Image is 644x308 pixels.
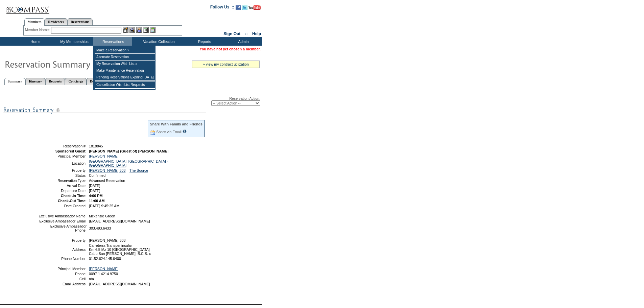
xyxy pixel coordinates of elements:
a: Reservations [67,18,93,25]
a: [PERSON_NAME] 603 [89,168,125,172]
img: subTtlResSummary.gif [3,106,206,114]
span: 303.493.6433 [89,226,111,230]
span: You have not yet chosen a member. [200,47,261,51]
td: Arrival Date: [38,184,87,188]
td: Date Created: [38,204,87,208]
a: Residences [45,18,67,25]
span: 11:00 AM [89,199,104,203]
img: b_edit.gif [123,27,128,33]
a: Summary [4,78,25,85]
a: Requests [45,78,65,85]
strong: Sponsored Guest: [55,149,87,153]
a: Detail [87,78,102,85]
td: Make a Reservation » [95,47,155,54]
td: Principal Member: [38,154,87,158]
input: What is this? [183,129,187,133]
strong: Check-In Time: [61,194,87,198]
td: Alternate Reservation [95,54,155,61]
td: Exclusive Ambassador Phone: [38,224,87,232]
span: [EMAIL_ADDRESS][DOMAIN_NAME] [89,282,150,286]
img: Reservaton Summary [4,57,140,71]
td: Email Address: [38,282,87,286]
td: Address: [38,243,87,256]
a: Share via Email [156,130,182,134]
a: Sign Out [223,31,240,36]
td: Reservation #: [38,144,87,148]
td: Property: [38,238,87,242]
a: Help [252,31,261,36]
span: 1818845 [89,144,103,148]
span: n/a [89,277,94,281]
td: Location: [38,159,87,167]
td: Reservation Type: [38,179,87,183]
td: Principal Member: [38,267,87,271]
td: Exclusive Ambassador Email: [38,219,87,223]
a: Itinerary [25,78,45,85]
span: Mckenzie Green [89,214,115,218]
td: Pending Reservations Expiring [DATE] [95,74,155,81]
span: [PERSON_NAME] 603 [89,238,125,242]
td: Home [15,37,54,46]
span: 0097 1 4214 9750 [89,272,118,276]
a: [PERSON_NAME] [89,267,119,271]
td: Vacation Collection [132,37,184,46]
span: [PERSON_NAME] (Guest of) [PERSON_NAME] [89,149,168,153]
img: Impersonate [136,27,142,33]
a: Subscribe to our YouTube Channel [248,7,261,11]
td: Phone: [38,272,87,276]
a: » view my contract utilization [203,62,249,66]
span: 01.52.624.145.6400 [89,257,121,261]
span: Carreterra Transpeninsular Km 6.5 Mz 10 [GEOGRAPHIC_DATA] Cabo San [PERSON_NAME], B.C.S. x [89,243,151,256]
td: Reports [184,37,223,46]
div: Reservation Action: [3,96,260,106]
td: Property: [38,168,87,172]
td: My Reservation Wish List » [95,61,155,67]
span: [DATE] [89,189,100,193]
span: [EMAIL_ADDRESS][DOMAIN_NAME] [89,219,150,223]
img: View [129,27,135,33]
a: The Source [129,168,148,172]
td: Status: [38,173,87,177]
td: Departure Date: [38,189,87,193]
a: Follow us on Twitter [242,7,247,11]
img: Follow us on Twitter [242,5,247,10]
a: [PERSON_NAME] [89,154,119,158]
a: [GEOGRAPHIC_DATA], [GEOGRAPHIC_DATA] - [GEOGRAPHIC_DATA] [89,159,168,167]
span: Confirmed [89,173,105,177]
td: My Memberships [54,37,93,46]
td: Reservations [93,37,132,46]
td: Make Maintenance Reservation [95,67,155,74]
div: Member Name: [25,27,51,33]
td: Cell: [38,277,87,281]
td: Admin [223,37,262,46]
td: Phone Number: [38,257,87,261]
img: Subscribe to our YouTube Channel [248,5,261,10]
a: Members [24,18,45,26]
span: Advanced Reservation [89,179,125,183]
img: Reservations [143,27,149,33]
a: Become our fan on Facebook [236,7,241,11]
strong: Check-Out Time: [58,199,87,203]
span: 4:00 PM [89,194,102,198]
a: Concierge [65,78,86,85]
span: [DATE] 9:45:25 AM [89,204,119,208]
img: Become our fan on Facebook [236,5,241,10]
td: Exclusive Ambassador Name: [38,214,87,218]
span: :: [245,31,248,36]
span: [DATE] [89,184,100,188]
div: Share With Family and Friends [150,122,202,126]
td: Cancellation Wish List Requests [95,81,155,88]
td: Follow Us :: [210,4,234,12]
img: b_calculator.gif [150,27,156,33]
